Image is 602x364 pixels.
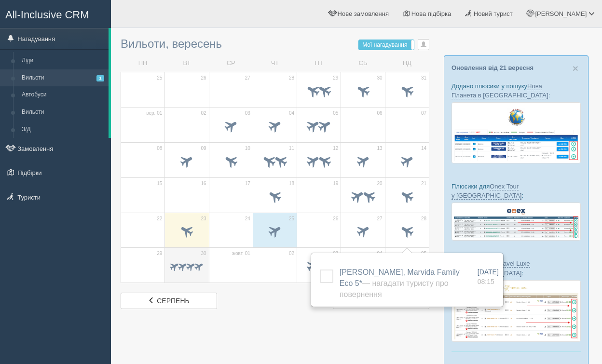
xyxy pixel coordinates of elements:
[451,81,581,100] p: Додано плюсики у пошуку :
[333,216,338,222] span: 26
[165,55,209,72] td: ВТ
[17,52,109,69] a: Ліди
[451,102,581,163] img: new-planet-%D0%BF%D1%96%D0%B4%D0%B1%D1%96%D1%80%D0%BA%D0%B0-%D1%81%D1%80%D0%BC-%D0%B4%D0%BB%D1%8F...
[253,55,297,72] td: ЧТ
[535,10,587,17] span: [PERSON_NAME]
[245,145,250,152] span: 10
[0,0,110,27] a: All-Inclusive CRM
[377,75,383,81] span: 30
[17,104,109,121] a: Вильоти
[157,250,162,257] span: 29
[157,75,162,81] span: 25
[377,110,383,117] span: 06
[333,250,338,257] span: 03
[385,55,429,72] td: НД
[297,55,341,72] td: ПТ
[17,86,109,104] a: Автобуси
[289,180,294,187] span: 18
[333,180,338,187] span: 19
[121,293,217,309] a: серпень
[245,180,250,187] span: 17
[201,145,206,152] span: 09
[377,250,383,257] span: 04
[421,75,426,81] span: 31
[573,63,578,73] button: Close
[157,180,162,187] span: 15
[478,278,494,285] span: 08:15
[232,250,250,257] span: жовт. 01
[121,38,429,50] h3: Вильоти, вересень
[340,279,449,298] span: — Нагадати туристу про повернення
[289,110,294,117] span: 04
[451,182,581,200] p: Плюсики для :
[201,216,206,222] span: 23
[451,280,581,342] img: travel-luxe-%D0%BF%D0%BE%D0%B4%D0%B1%D0%BE%D1%80%D0%BA%D0%B0-%D1%81%D1%80%D0%BC-%D0%B4%D0%BB%D1%8...
[451,259,581,277] p: Та плюсики для :
[201,180,206,187] span: 16
[17,121,109,138] a: З/Д
[289,250,294,257] span: 02
[17,69,109,87] a: Вильоти1
[377,180,383,187] span: 20
[421,216,426,222] span: 28
[157,216,162,222] span: 22
[377,216,383,222] span: 27
[474,10,513,17] span: Новий турист
[421,250,426,257] span: 05
[146,110,162,117] span: вер. 01
[478,267,499,286] a: [DATE] 08:15
[362,41,407,48] span: Мої нагадування
[201,110,206,117] span: 02
[157,297,189,305] span: серпень
[338,10,389,17] span: Нове замовлення
[121,55,165,72] td: ПН
[333,75,338,81] span: 29
[340,268,460,298] span: [PERSON_NAME], Marvida Family Eco 5*
[451,64,534,71] a: Оновлення від 21 вересня
[573,63,578,74] span: ×
[289,216,294,222] span: 25
[5,9,89,21] span: All-Inclusive CRM
[411,10,451,17] span: Нова підбірка
[201,250,206,257] span: 30
[340,268,460,298] a: [PERSON_NAME], Marvida Family Eco 5*— Нагадати туристу про повернення
[96,75,104,81] span: 1
[341,55,385,72] td: СБ
[478,268,499,276] span: [DATE]
[245,110,250,117] span: 03
[157,145,162,152] span: 08
[209,55,253,72] td: СР
[245,75,250,81] span: 27
[333,145,338,152] span: 12
[421,110,426,117] span: 07
[377,145,383,152] span: 13
[333,110,338,117] span: 05
[451,202,581,241] img: onex-tour-proposal-crm-for-travel-agency.png
[245,216,250,222] span: 24
[421,145,426,152] span: 14
[421,180,426,187] span: 21
[289,75,294,81] span: 28
[289,145,294,152] span: 11
[201,75,206,81] span: 26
